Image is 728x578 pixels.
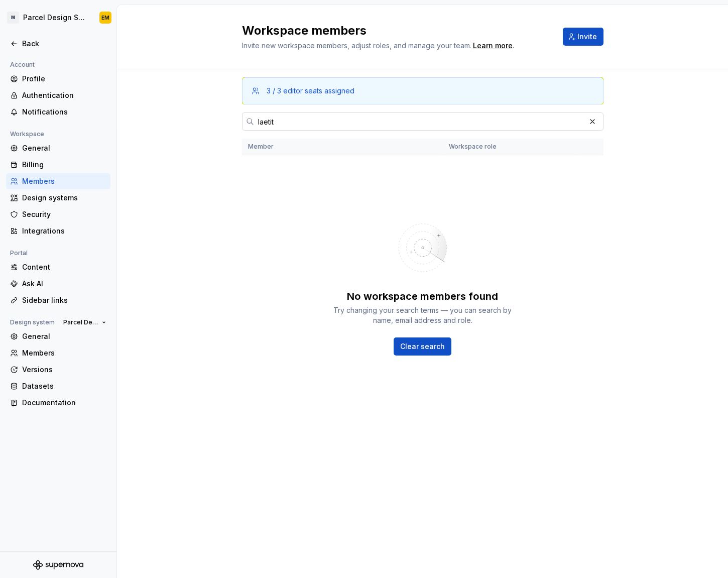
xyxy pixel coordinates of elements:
[101,14,109,22] div: EM
[22,279,106,289] div: Ask AI
[6,292,110,308] a: Sidebar links
[6,87,110,103] a: Authentication
[6,223,110,239] a: Integrations
[2,7,114,29] button: MParcel Design SystemEM
[22,226,106,236] div: Integrations
[471,42,514,50] span: .
[6,395,110,411] a: Documentation
[6,362,110,378] a: Versions
[267,86,354,96] div: 3 / 3 editor seats assigned
[6,157,110,173] a: Billing
[6,276,110,292] a: Ask AI
[6,128,48,140] div: Workspace
[22,398,106,408] div: Documentation
[6,71,110,87] a: Profile
[22,74,106,84] div: Profile
[22,331,106,341] div: General
[22,176,106,186] div: Members
[22,295,106,305] div: Sidebar links
[254,112,585,131] input: Search in workspace members...
[6,316,59,328] div: Design system
[6,104,110,120] a: Notifications
[6,247,32,259] div: Portal
[22,209,106,219] div: Security
[242,41,471,50] span: Invite new workspace members, adjust roles, and manage your team.
[400,341,445,352] span: Clear search
[6,173,110,189] a: Members
[7,12,19,24] div: M
[22,107,106,117] div: Notifications
[63,318,98,326] span: Parcel Design System
[6,59,39,71] div: Account
[22,143,106,153] div: General
[22,90,106,100] div: Authentication
[332,305,513,325] div: Try changing your search terms — you can search by name, email address and role.
[22,160,106,170] div: Billing
[242,23,551,39] h2: Workspace members
[242,139,443,155] th: Member
[6,206,110,222] a: Security
[473,41,513,51] a: Learn more
[33,560,83,570] svg: Supernova Logo
[6,190,110,206] a: Design systems
[6,378,110,394] a: Datasets
[22,365,106,375] div: Versions
[22,381,106,391] div: Datasets
[22,348,106,358] div: Members
[6,259,110,275] a: Content
[347,289,498,303] div: No workspace members found
[6,140,110,156] a: General
[563,28,603,46] button: Invite
[22,39,106,49] div: Back
[22,262,106,272] div: Content
[22,193,106,203] div: Design systems
[6,328,110,344] a: General
[6,36,110,52] a: Back
[23,13,87,23] div: Parcel Design System
[443,139,577,155] th: Workspace role
[577,32,597,42] span: Invite
[394,337,451,356] button: Clear search
[6,345,110,361] a: Members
